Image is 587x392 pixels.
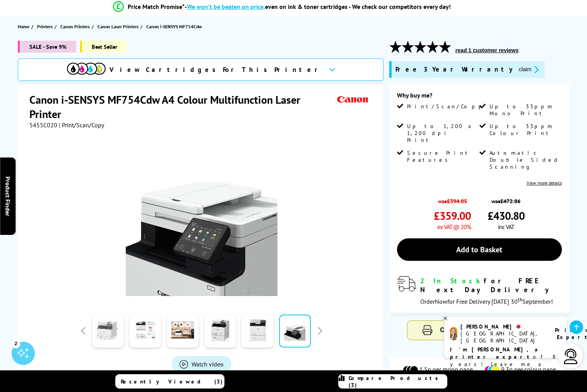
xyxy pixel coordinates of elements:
img: amy-livechat.png [450,327,457,341]
span: Now [435,298,447,305]
span: £359.00 [434,209,471,223]
span: Product Finder [4,176,12,216]
a: Compare Products (3) [338,374,447,389]
div: 2 [12,339,20,347]
button: read 1 customer reviews [453,47,521,54]
span: Order for Free Delivery [DATE] 30 September! [420,298,553,305]
span: Up to 33ppm Colour Print [489,123,560,137]
span: Secure Print Features [407,149,478,163]
div: for FREE Next Day Delivery [420,276,562,294]
span: Automatic Double Sided Scanning [489,149,560,170]
span: was [488,193,525,205]
div: [PERSON_NAME] [460,323,545,330]
a: Home [18,22,31,31]
img: View Cartridges [67,63,106,75]
span: 2 In Stock [420,276,484,285]
sup: th [518,296,522,303]
strike: £472.86 [500,197,520,205]
span: | Print/Scan/Copy [59,121,104,129]
span: Compare Products (3) [349,375,447,389]
span: Canon Laser Printers [98,22,139,31]
span: Watch video [192,360,224,368]
span: 5455C020 [29,121,57,129]
a: Product_All_Videos [172,356,231,372]
a: Canon Laser Printers [98,22,140,31]
span: was [434,193,471,205]
img: user-headset-light.svg [563,349,578,364]
span: £430.80 [488,209,525,223]
button: promo-description [517,65,541,74]
span: Recently Viewed (3) [121,378,223,385]
span: Printers [37,22,53,31]
span: Home [18,22,29,31]
img: Canon i-SENSYS MF754Cdw Thumbnail [126,144,277,296]
a: Canon i-SENSYS MF754Cdw [146,22,204,31]
a: Add to Basket [397,238,562,261]
span: Canon i-SENSYS MF754Cdw [146,22,202,31]
span: Free 3 Year Warranty [395,65,513,74]
strike: £394.05 [447,197,467,205]
div: Why buy me? [397,91,562,103]
div: - even on ink & toner cartridges - We check our competitors every day! [185,3,451,10]
a: View more details [527,180,562,186]
span: inc VAT [498,223,514,231]
img: Canon [335,92,371,107]
span: 1.5p per mono page [419,365,473,375]
div: [GEOGRAPHIC_DATA], [GEOGRAPHIC_DATA] [460,330,545,344]
span: Up to 1,200 x 1,200 dpi Print [407,123,478,144]
div: modal_delivery [397,276,562,305]
span: Canon Printers [60,22,90,31]
h1: Canon i-SENSYS MF754Cdw A4 Colour Multifunction Laser Printer [29,92,335,121]
p: of 8 years! Leave me a message and I'll respond ASAP [450,346,561,383]
span: SALE - Save 9% [18,41,76,53]
b: I'm [PERSON_NAME], a printer expert [450,346,540,360]
span: ex VAT @ 20% [437,223,471,231]
span: Up to 33ppm Mono Print [489,103,560,117]
span: We won’t be beaten on price, [187,3,265,10]
div: Toner Cartridge Costs [389,348,570,356]
a: Canon Printers [60,22,92,31]
span: Best Seller [80,41,127,53]
span: Price Match Promise* [128,3,185,10]
a: Printers [37,22,55,31]
span: Print/Scan/Copy [407,103,487,110]
button: Compare to Similar Printers [407,321,551,340]
a: Recently Viewed (3) [115,374,224,389]
span: View Cartridges For This Printer [110,65,322,74]
span: Compare to Similar Printers [440,327,522,333]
